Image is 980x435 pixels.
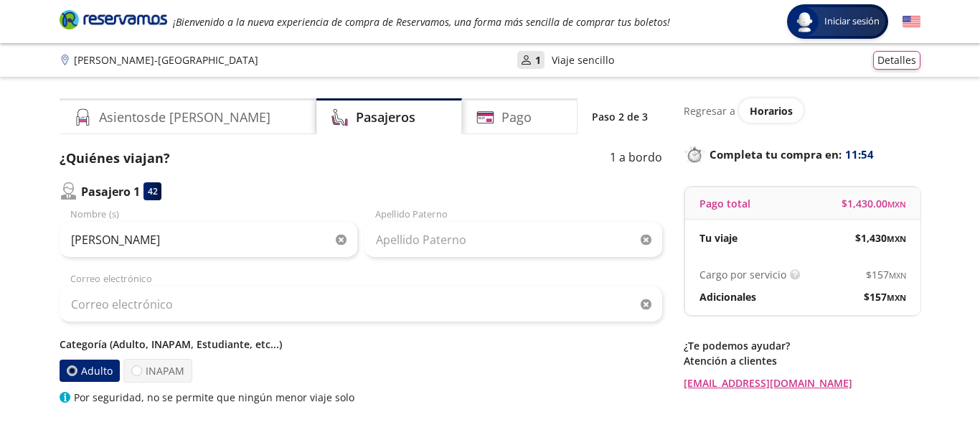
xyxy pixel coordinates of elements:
span: Horarios [750,104,793,118]
p: 1 a bordo [610,149,662,168]
p: ¿Quiénes viajan? [60,149,170,168]
div: 42 [143,182,161,200]
p: Regresar a [684,103,735,118]
p: Atención a clientes [684,353,920,368]
small: MXN [887,233,906,244]
p: Categoría (Adulto, INAPAM, Estudiante, etc...) [60,337,662,352]
a: Brand Logo [60,9,167,34]
h4: Pasajeros [356,108,415,127]
span: $ 157 [864,289,906,304]
p: Cargo por servicio [699,267,786,282]
p: Paso 2 de 3 [592,109,648,124]
label: INAPAM [123,359,192,383]
label: Adulto [58,359,121,382]
button: Detalles [873,51,920,70]
input: Correo electrónico [60,286,662,322]
small: MXN [887,199,906,210]
h4: Pago [501,108,532,127]
small: MXN [887,292,906,303]
p: [PERSON_NAME] - [GEOGRAPHIC_DATA] [74,52,258,67]
p: Adicionales [699,289,756,304]
p: 1 [535,52,541,67]
button: English [903,13,920,31]
small: MXN [889,270,906,281]
span: $ 157 [866,267,906,282]
input: Nombre (s) [60,222,357,258]
span: $ 1,430.00 [842,196,906,211]
span: $ 1,430 [855,230,906,245]
p: Pasajero 1 [81,183,140,200]
div: Regresar a ver horarios [684,98,920,123]
p: Viaje sencillo [552,52,614,67]
p: Pago total [699,196,750,211]
p: ¿Te podemos ayudar? [684,338,920,353]
span: 11:54 [845,146,874,163]
input: Apellido Paterno [364,222,662,258]
h4: Asientos de [PERSON_NAME] [99,108,270,127]
p: Completa tu compra en : [684,144,920,164]
i: Brand Logo [60,9,167,30]
a: [EMAIL_ADDRESS][DOMAIN_NAME] [684,375,920,390]
p: Tu viaje [699,230,738,245]
em: ¡Bienvenido a la nueva experiencia de compra de Reservamos, una forma más sencilla de comprar tus... [173,15,670,29]
p: Por seguridad, no se permite que ningún menor viaje solo [74,390,354,405]
span: Iniciar sesión [819,14,885,29]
